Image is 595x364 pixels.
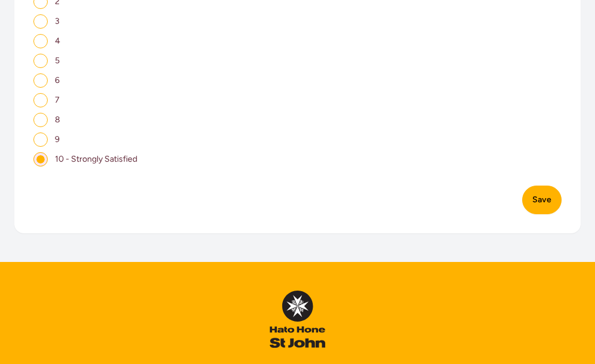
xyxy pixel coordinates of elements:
input: 6 [33,73,48,88]
input: 8 [33,113,48,127]
span: 8 [55,115,60,125]
input: 4 [33,34,48,48]
input: 3 [33,14,48,29]
button: Save [522,186,562,214]
span: 9 [55,134,60,144]
span: 4 [55,36,60,46]
input: 7 [33,93,48,107]
input: 9 [33,132,48,147]
input: 10 - Strongly Satisfied [33,152,48,166]
span: 7 [55,95,60,105]
img: InPulse [270,291,325,348]
span: 5 [55,55,60,66]
span: 10 - Strongly Satisfied [55,154,137,164]
span: 3 [55,16,60,26]
input: 5 [33,54,48,68]
span: 6 [55,75,60,85]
